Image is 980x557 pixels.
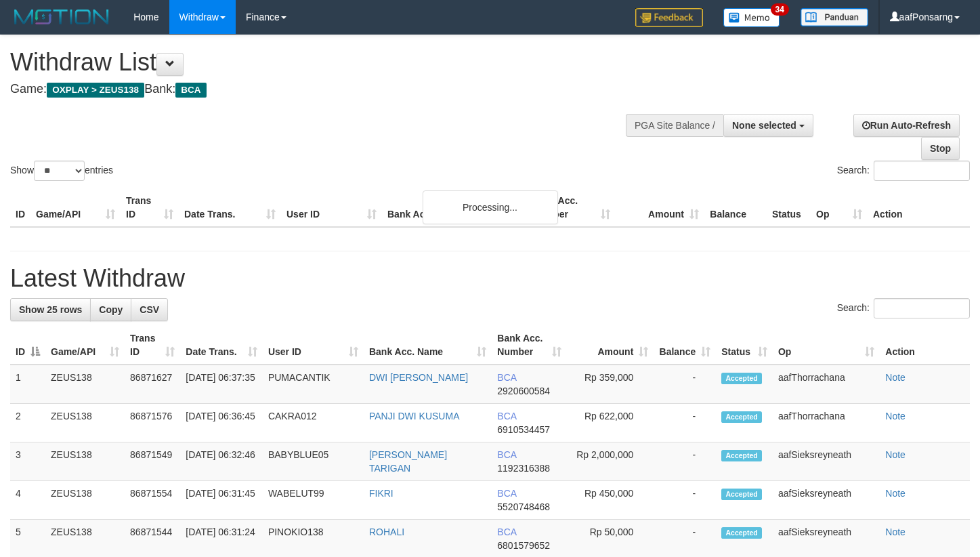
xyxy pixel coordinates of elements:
[567,442,654,481] td: Rp 2,000,000
[10,49,640,76] h1: Withdraw List
[45,481,125,520] td: ZEUS138
[626,114,723,137] div: PGA Site Balance /
[723,114,813,137] button: None selected
[45,404,125,442] td: ZEUS138
[616,188,704,227] th: Amount
[180,326,263,365] th: Date Trans.: activate to sort column ascending
[721,373,762,384] span: Accepted
[885,527,906,537] a: Note
[732,120,796,131] span: None selected
[567,365,654,404] td: Rp 359,000
[382,188,527,227] th: Bank Acc. Name
[771,3,789,16] span: 34
[497,449,516,460] span: BCA
[369,372,468,383] a: DWI [PERSON_NAME]
[121,188,179,227] th: Trans ID
[723,8,780,27] img: Button%20Memo.svg
[567,404,654,442] td: Rp 622,000
[369,488,393,499] a: FIKRI
[497,424,550,435] span: Copy 6910534457 to clipboard
[635,8,703,27] img: Feedback.jpg
[131,298,168,321] a: CSV
[180,442,263,481] td: [DATE] 06:32:46
[140,304,159,315] span: CSV
[10,326,45,365] th: ID: activate to sort column descending
[801,8,868,26] img: panduan.png
[837,161,970,181] label: Search:
[180,404,263,442] td: [DATE] 06:36:45
[497,501,550,512] span: Copy 5520748468 to clipboard
[874,161,970,181] input: Search:
[125,404,180,442] td: 86871576
[281,188,382,227] th: User ID
[497,540,550,551] span: Copy 6801579652 to clipboard
[180,365,263,404] td: [DATE] 06:37:35
[423,190,558,224] div: Processing...
[125,481,180,520] td: 86871554
[868,188,970,227] th: Action
[773,481,880,520] td: aafSieksreyneath
[125,442,180,481] td: 86871549
[175,83,206,98] span: BCA
[369,411,460,421] a: PANJI DWI KUSUMA
[716,326,773,365] th: Status: activate to sort column ascending
[125,365,180,404] td: 86871627
[721,527,762,539] span: Accepted
[773,326,880,365] th: Op: activate to sort column ascending
[654,442,716,481] td: -
[19,304,82,315] span: Show 25 rows
[880,326,970,365] th: Action
[10,83,640,96] h4: Game: Bank:
[773,442,880,481] td: aafSieksreyneath
[99,304,123,315] span: Copy
[45,365,125,404] td: ZEUS138
[567,326,654,365] th: Amount: activate to sort column ascending
[45,442,125,481] td: ZEUS138
[497,488,516,499] span: BCA
[90,298,131,321] a: Copy
[179,188,281,227] th: Date Trans.
[47,83,144,98] span: OXPLAY > ZEUS138
[180,481,263,520] td: [DATE] 06:31:45
[497,527,516,537] span: BCA
[773,404,880,442] td: aafThorrachana
[369,449,447,474] a: [PERSON_NAME] TARIGAN
[497,411,516,421] span: BCA
[497,386,550,396] span: Copy 2920600584 to clipboard
[654,481,716,520] td: -
[263,481,364,520] td: WABELUT99
[721,411,762,423] span: Accepted
[10,442,45,481] td: 3
[921,137,960,160] a: Stop
[885,372,906,383] a: Note
[497,372,516,383] span: BCA
[527,188,616,227] th: Bank Acc. Number
[497,463,550,474] span: Copy 1192316388 to clipboard
[364,326,492,365] th: Bank Acc. Name: activate to sort column ascending
[704,188,767,227] th: Balance
[263,442,364,481] td: BABYBLUE05
[30,188,121,227] th: Game/API
[837,298,970,318] label: Search:
[654,326,716,365] th: Balance: activate to sort column ascending
[492,326,566,365] th: Bank Acc. Number: activate to sort column ascending
[10,265,970,292] h1: Latest Withdraw
[263,404,364,442] td: CAKRA012
[263,365,364,404] td: PUMACANTIK
[811,188,868,227] th: Op
[10,161,113,181] label: Show entries
[263,326,364,365] th: User ID: activate to sort column ascending
[767,188,811,227] th: Status
[773,365,880,404] td: aafThorrachana
[654,365,716,404] td: -
[369,527,404,537] a: ROHALI
[10,481,45,520] td: 4
[10,7,113,27] img: MOTION_logo.png
[654,404,716,442] td: -
[10,298,91,321] a: Show 25 rows
[885,488,906,499] a: Note
[874,298,970,318] input: Search:
[10,188,30,227] th: ID
[34,161,85,181] select: Showentries
[721,489,762,500] span: Accepted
